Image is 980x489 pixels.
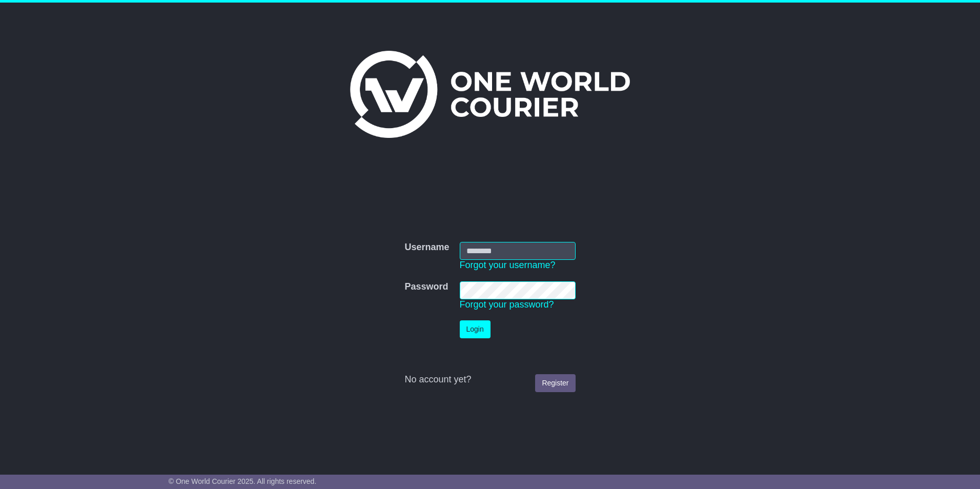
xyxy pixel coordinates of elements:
label: Password [404,281,448,293]
div: No account yet? [404,374,575,385]
img: One World [350,51,630,138]
a: Register [535,374,575,392]
a: Forgot your password? [460,299,554,310]
span: © One World Courier 2025. All rights reserved. [169,477,317,485]
label: Username [404,242,449,253]
button: Login [460,320,491,338]
a: Forgot your username? [460,260,556,270]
